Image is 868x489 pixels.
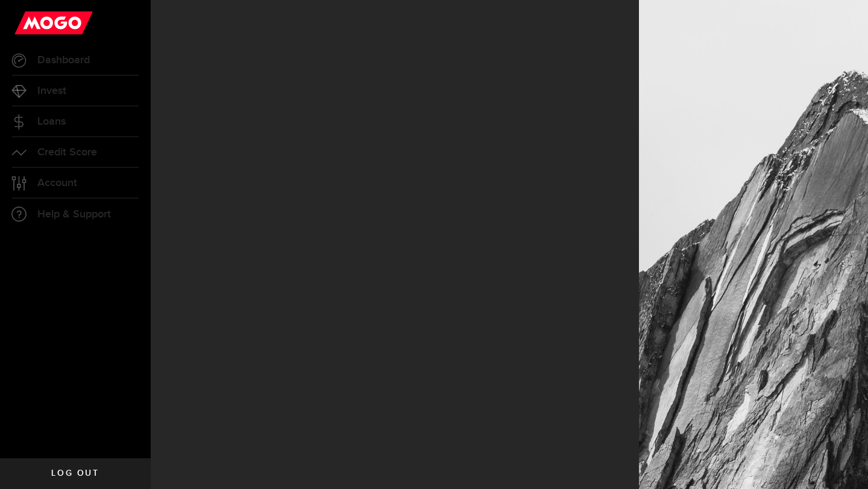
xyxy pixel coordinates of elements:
span: Log out [51,469,99,478]
span: Account [37,178,77,188]
span: Credit Score [37,147,97,158]
span: Dashboard [37,55,90,66]
span: Help & Support [37,209,111,220]
span: Loans [37,116,66,127]
span: Invest [37,86,66,96]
